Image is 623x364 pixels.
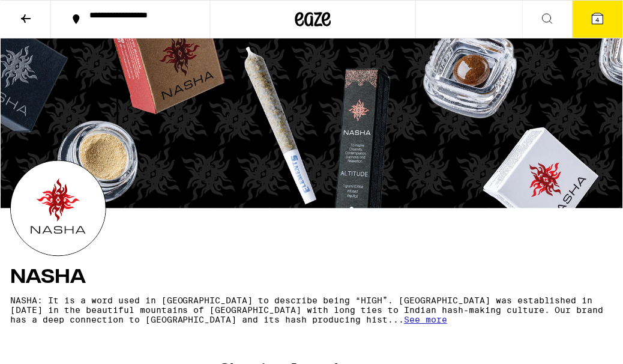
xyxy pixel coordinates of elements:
span: Hi. Need any help? [7,8,86,18]
p: NASHA: It is a word used in [GEOGRAPHIC_DATA] to describe being “HIGH”. [GEOGRAPHIC_DATA] was est... [10,296,605,325]
span: 4 [596,16,600,23]
button: 4 [573,1,623,38]
h4: NASHA [10,268,613,288]
span: See more [404,315,447,325]
img: NASHA logo [10,161,105,256]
